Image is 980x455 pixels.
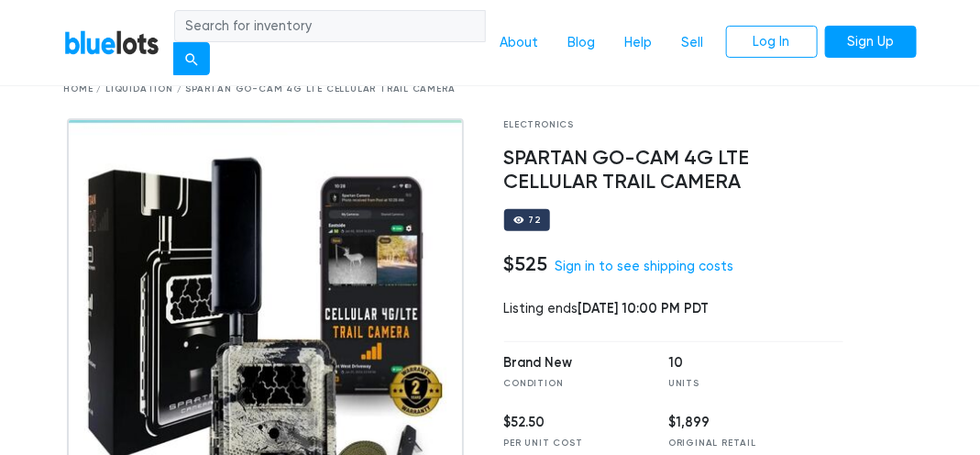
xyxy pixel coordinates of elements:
a: Help [611,26,667,61]
div: Per Unit Cost [504,437,642,450]
div: Condition [504,377,642,391]
div: Units [668,377,806,391]
div: 10 [668,353,806,373]
div: 72 [529,216,542,225]
a: Sign in to see shipping costs [556,259,734,274]
div: $1,899 [668,413,806,433]
div: Electronics [504,118,843,132]
a: BlueLots [64,29,160,56]
a: Blog [554,26,611,61]
div: Home / Liquidation / SPARTAN GO-CAM 4G LTE CELLULAR TRAIL CAMERA [64,83,917,96]
a: Sign Up [825,26,917,59]
div: Listing ends [504,299,843,319]
div: $52.50 [504,413,642,433]
div: Original Retail [668,437,806,450]
a: Sell [667,26,719,61]
input: Search for inventory [174,10,486,43]
div: Brand New [504,353,642,373]
h4: $525 [504,252,548,276]
a: Log In [726,26,818,59]
span: [DATE] 10:00 PM PDT [578,300,710,316]
a: About [486,26,554,61]
h4: SPARTAN GO-CAM 4G LTE CELLULAR TRAIL CAMERA [504,147,843,194]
